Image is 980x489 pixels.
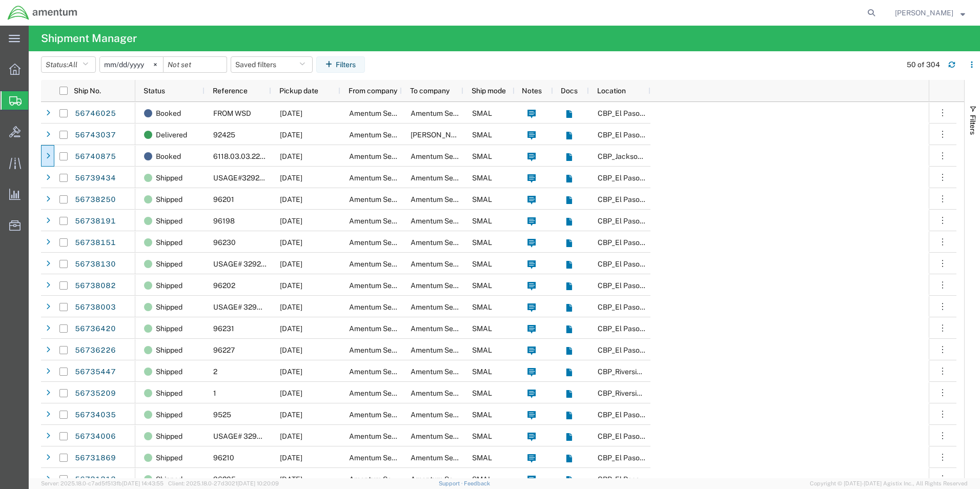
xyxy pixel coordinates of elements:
span: Shipped [156,425,182,447]
span: 92425 [213,131,235,139]
a: Support [439,480,464,486]
span: Amentum Services, Inc [411,389,486,397]
span: Booked [156,103,181,124]
span: 6118.03.03.2219.000.EJA.0000 [213,152,317,160]
span: 09/05/2025 [280,475,302,483]
span: Amentum Services, Inc [411,217,486,225]
span: 09/05/2025 [280,411,302,419]
span: Amentum Services, Inc [411,454,486,462]
a: 56738130 [74,256,116,273]
span: 09/05/2025 [280,346,302,354]
button: Saved filters [231,56,313,73]
span: Booked [156,146,181,167]
span: Amentum Services, Inc. [349,152,426,160]
span: Shipped [156,318,182,339]
span: Todd Brattmiller Isac Moreno [411,131,529,139]
span: 09/05/2025 [280,454,302,462]
span: SMAL [472,260,492,268]
span: Amentum Services, Inc [411,475,486,483]
a: 56734006 [74,429,116,445]
span: Amentum Services, Inc [411,174,486,182]
a: 56731869 [74,450,116,466]
span: USAGE# 329062 [213,303,270,311]
span: Reference [213,87,248,95]
span: 96198 [213,217,235,225]
a: 56736420 [74,321,116,337]
span: Amentum Services, Inc. [349,432,426,440]
a: 56735209 [74,385,116,402]
span: 96230 [213,238,236,247]
span: Delivered [156,124,187,146]
span: 09/05/2025 [280,324,302,333]
span: Ship mode [472,87,506,95]
input: Not set [100,57,163,72]
span: SMAL [472,432,492,440]
img: logo [7,5,78,21]
span: 09/05/2025 [280,432,302,440]
span: Amentum Services, Inc. [349,475,426,483]
span: SMAL [472,109,492,117]
span: 9525 [213,411,231,419]
span: 96227 [213,346,235,354]
span: Amentum Services, Inc. [349,238,426,247]
span: 09/06/2025 [280,131,302,139]
span: 1 [213,389,216,397]
span: Shipped [156,404,182,425]
span: Amentum Services, Inc. [349,346,426,354]
span: Shipped [156,339,182,361]
span: Pickup date [279,87,318,95]
span: Amentum Services, Inc [411,195,486,203]
span: 09/05/2025 [280,303,302,311]
span: Amentum Services Inc [411,109,484,117]
span: CBP_El Paso, TX_ELP [598,303,716,311]
button: Filters [316,56,365,73]
span: Amentum Services, Inc. [349,281,426,290]
a: 56743037 [74,127,116,144]
span: Notes [522,87,542,95]
span: Location [597,87,626,95]
span: Amentum Services, Inc. [349,174,426,182]
span: USAGE#329255 [213,174,269,182]
span: Amentum Services, Inc [411,152,486,160]
span: SMAL [472,174,492,182]
span: 09/05/2025 [280,217,302,225]
span: Amentum Services, Inc. [349,324,426,333]
span: USAGE# 329200 / 329093 [213,260,303,268]
span: SMAL [472,475,492,483]
span: Shipped [156,253,182,275]
span: Shipped [156,447,182,468]
a: 56738191 [74,213,116,230]
span: Filters [969,115,977,135]
span: Amentum Services, Inc [411,260,486,268]
a: 56738003 [74,299,116,316]
a: 56738151 [74,235,116,251]
span: Amentum Services, Inc. [349,195,426,203]
span: Amentum Services, Inc. [349,303,426,311]
a: 56740875 [74,149,116,165]
span: Ship No. [74,87,101,95]
span: 09/05/2025 [280,281,302,290]
span: CBP_El Paso, TX_ELP [598,260,716,268]
span: SMAL [472,324,492,333]
span: 96202 [213,281,235,290]
span: Amentum Services, Inc [411,368,486,376]
span: Shipped [156,382,182,404]
span: CBP_El Paso, TX_ELP [598,174,716,182]
a: 56736226 [74,342,116,359]
span: Server: 2025.18.0-c7ad5f513fb [41,480,164,486]
span: Amentum Services, Inc. [349,217,426,225]
span: From company [349,87,397,95]
span: 09/05/2025 [280,389,302,397]
span: CBP_El Paso, TX_ELP [598,238,716,247]
span: Amentum Services, Inc [411,346,486,354]
span: Client: 2025.18.0-27d3021 [168,480,279,486]
input: Not set [164,57,227,72]
span: Amentum Services, Inc [411,324,486,333]
span: CBP_El Paso, TX_ELP [598,475,716,483]
a: 56738250 [74,192,116,208]
span: To company [410,87,450,95]
a: 56746025 [74,106,116,122]
span: Shipped [156,296,182,318]
span: All [68,60,77,69]
span: Amentum Services, Inc. [349,131,426,139]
